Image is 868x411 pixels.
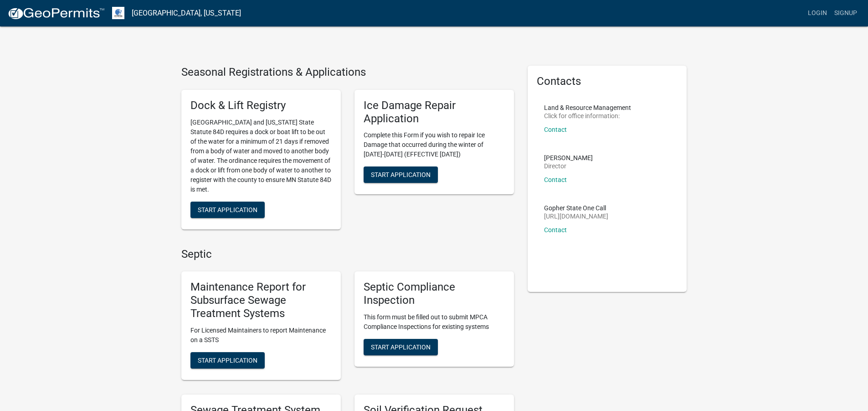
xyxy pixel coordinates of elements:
[544,113,631,119] p: Click for office information:
[544,163,593,169] p: Director
[371,343,431,350] span: Start Application
[371,171,431,178] span: Start Application
[544,155,593,161] p: [PERSON_NAME]
[181,248,514,261] h4: Septic
[364,130,505,159] p: Complete this Form if you wish to repair Ice Damage that occurred during the winter of [DATE]-[DA...
[198,206,257,213] span: Start Application
[544,126,567,133] a: Contact
[190,281,332,320] h5: Maintenance Report for Subsurface Sewage Treatment Systems
[190,99,332,112] h5: Dock & Lift Registry
[181,66,514,79] h4: Seasonal Registrations & Applications
[364,281,505,307] h5: Septic Compliance Inspection
[190,118,332,194] p: [GEOGRAPHIC_DATA] and [US_STATE] State Statute 84D requires a dock or boat lift to be out of the ...
[112,7,124,19] img: Otter Tail County, Minnesota
[544,226,567,234] a: Contact
[364,99,505,125] h5: Ice Damage Repair Application
[831,5,861,22] a: Signup
[364,312,505,332] p: This form must be filled out to submit MPCA Compliance Inspections for existing systems
[804,5,831,22] a: Login
[537,75,678,88] h5: Contacts
[544,104,631,111] p: Land & Resource Management
[190,202,265,218] button: Start Application
[190,326,332,345] p: For Licensed Maintainers to report Maintenance on a SSTS
[190,352,265,369] button: Start Application
[544,205,608,211] p: Gopher State One Call
[132,5,241,21] a: [GEOGRAPHIC_DATA], [US_STATE]
[364,339,438,355] button: Start Application
[544,176,567,183] a: Contact
[198,356,257,364] span: Start Application
[364,166,438,183] button: Start Application
[544,213,608,219] p: [URL][DOMAIN_NAME]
